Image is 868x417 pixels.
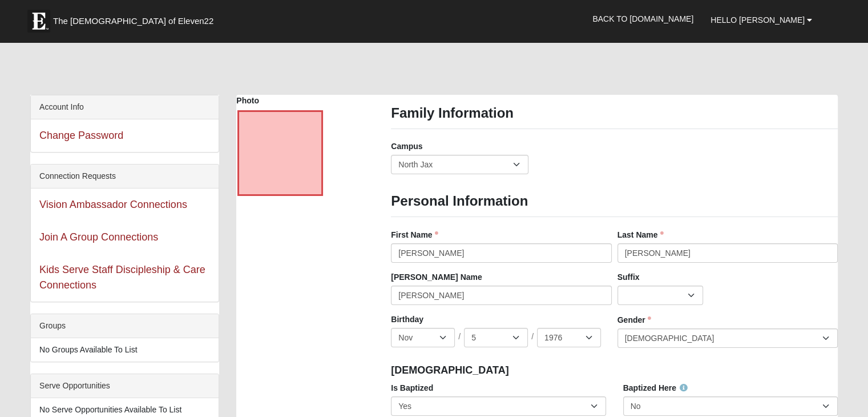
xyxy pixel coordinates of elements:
a: Back to [DOMAIN_NAME] [584,5,702,33]
span: / [531,331,534,343]
li: No Groups Available To List [31,338,219,362]
label: Is Baptized [391,382,433,394]
div: Connection Requests [31,165,219,189]
div: Account Info [31,95,219,119]
div: Groups [31,314,219,338]
span: Hello [PERSON_NAME] [710,15,805,25]
a: Join A Group Connections [39,231,158,243]
label: Campus [391,141,422,152]
span: / [458,331,461,343]
div: Serve Opportunities [31,374,219,398]
h3: Personal Information [391,193,838,210]
a: Hello [PERSON_NAME] [702,6,821,34]
a: Change Password [39,130,123,141]
label: Gender [617,314,651,326]
label: [PERSON_NAME] Name [391,271,482,283]
a: Vision Ambassador Connections [39,199,187,210]
a: Kids Serve Staff Discipleship & Care Connections [39,264,205,291]
img: Eleven22 logo [27,10,50,33]
label: Last Name [617,229,664,240]
label: Birthday [391,314,423,325]
label: Suffix [617,271,640,283]
a: The [DEMOGRAPHIC_DATA] of Eleven22 [22,4,250,33]
h3: Family Information [391,105,838,122]
h4: [DEMOGRAPHIC_DATA] [391,364,838,377]
label: First Name [391,229,438,240]
label: Baptized Here [623,382,688,394]
label: Photo [236,95,259,106]
span: The [DEMOGRAPHIC_DATA] of Eleven22 [53,15,213,27]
